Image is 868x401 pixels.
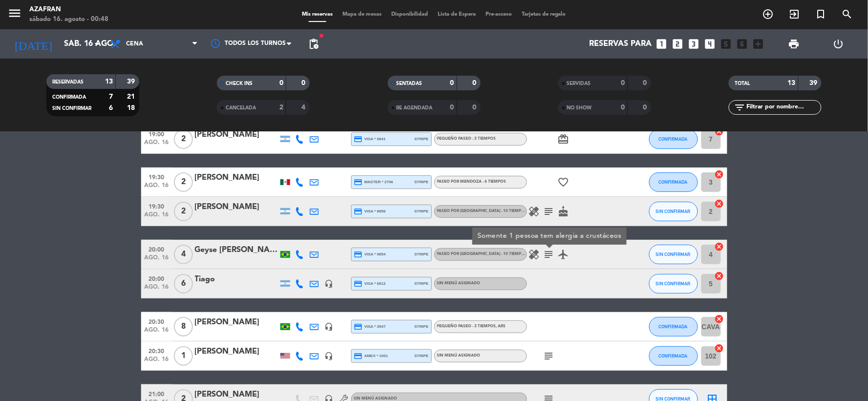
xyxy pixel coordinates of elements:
[354,279,386,288] span: visa * 6812
[29,15,108,24] div: sábado 16. agosto - 00:48
[736,38,749,50] i: looks_6
[302,104,308,111] strong: 4
[145,211,169,223] span: ago. 16
[529,249,540,260] i: healing
[659,324,688,329] span: CONFIRMADA
[643,80,649,86] strong: 0
[145,200,169,211] span: 19:30
[354,178,363,187] i: credit_card
[715,271,724,281] i: cancel
[325,279,334,288] i: headset_mic
[816,29,861,59] div: LOG OUT
[226,106,256,110] span: CANCELADA
[145,128,169,139] span: 19:00
[450,104,454,111] strong: 0
[720,38,733,50] i: looks_5
[145,273,169,284] span: 20:00
[472,80,478,86] strong: 0
[715,314,724,324] i: cancel
[643,104,649,111] strong: 0
[145,356,169,367] span: ago. 16
[437,324,506,328] span: PEQUEÑO PASEO - 3 TIEMPOS
[649,274,698,294] button: SIN CONFIRMAR
[558,249,570,260] i: airplanemode_active
[415,208,429,214] span: stripe
[145,171,169,182] span: 19:30
[145,139,169,150] span: ago. 16
[415,136,429,142] span: stripe
[672,38,684,50] i: looks_two
[195,316,278,329] div: [PERSON_NAME]
[481,12,517,17] span: Pre-acceso
[109,105,113,111] strong: 6
[354,207,363,216] i: credit_card
[558,176,570,188] i: favorite_border
[29,5,108,15] div: Azafran
[832,38,844,50] i: power_settings_new
[752,38,765,50] i: add_box
[174,317,193,337] span: 8
[195,128,278,141] div: [PERSON_NAME]
[91,38,103,50] i: arrow_drop_down
[567,106,592,110] span: NO SHOW
[415,323,429,330] span: stripe
[656,38,668,50] i: looks_one
[543,249,555,260] i: subject
[145,316,169,327] span: 20:30
[338,12,386,17] span: Mapa de mesas
[415,179,429,185] span: stripe
[354,250,386,259] span: visa * 9854
[529,206,540,217] i: healing
[656,252,691,257] span: SIN CONFIRMAR
[302,80,308,86] strong: 0
[195,345,278,358] div: [PERSON_NAME]
[788,80,796,86] strong: 13
[354,178,394,187] span: master * 2706
[715,343,724,353] i: cancel
[354,322,363,331] i: credit_card
[354,352,388,360] span: amex * 1001
[308,38,319,50] span: pending_actions
[734,102,745,113] i: filter_list
[815,8,827,20] i: turned_in_not
[649,129,698,149] button: CONFIRMADA
[715,242,724,252] i: cancel
[649,172,698,192] button: CONFIRMADA
[437,354,481,358] span: Sin menú asignado
[297,12,338,17] span: Mis reservas
[195,171,278,184] div: [PERSON_NAME]
[715,169,724,179] i: cancel
[226,81,253,86] span: CHECK INS
[145,254,169,266] span: ago. 16
[762,8,774,20] i: add_circle_outline
[386,12,433,17] span: Disponibilidad
[7,33,59,55] i: [DATE]
[659,136,688,142] span: CONFIRMADA
[52,95,86,100] span: CONFIRMADA
[688,38,700,50] i: looks_3
[496,324,506,328] span: , ARS
[145,243,169,254] span: 20:00
[127,93,137,100] strong: 21
[354,207,386,216] span: visa * 8856
[127,78,137,85] strong: 39
[105,78,113,85] strong: 13
[415,353,429,359] span: stripe
[472,104,478,111] strong: 0
[145,345,169,356] span: 20:30
[477,231,621,241] div: Somente 1 pessoa tem alergia a crustáceos
[195,388,278,401] div: [PERSON_NAME]
[415,251,429,257] span: stripe
[437,281,481,285] span: Sin menú asignado
[745,102,821,113] input: Filtrar por nombre...
[145,284,169,295] span: ago. 16
[715,199,724,209] i: cancel
[279,104,283,111] strong: 2
[354,352,363,360] i: credit_card
[433,12,481,17] span: Lista de Espera
[397,106,433,110] span: RE AGENDADA
[127,105,137,111] strong: 18
[437,209,528,213] span: PASEO POR [GEOGRAPHIC_DATA] - 10 TIEMPOS
[558,133,570,145] i: card_giftcard
[649,317,698,337] button: CONFIRMADA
